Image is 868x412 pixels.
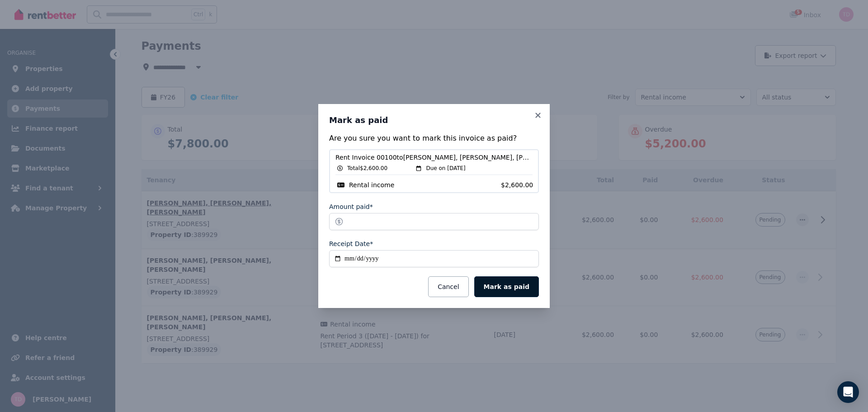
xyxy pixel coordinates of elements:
[474,276,539,297] button: Mark as paid
[837,381,859,403] div: Open Intercom Messenger
[426,165,465,172] span: Due on [DATE]
[347,165,387,172] span: Total $2,600.00
[329,239,373,248] label: Receipt Date*
[329,115,539,126] h3: Mark as paid
[329,133,539,144] p: Are you sure you want to mark this invoice as paid?
[428,276,468,297] button: Cancel
[349,180,394,189] span: Rental income
[329,202,373,211] label: Amount paid*
[501,180,533,189] span: $2,600.00
[335,153,533,162] span: Rent Invoice 00100 to [PERSON_NAME], [PERSON_NAME], [PERSON_NAME]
